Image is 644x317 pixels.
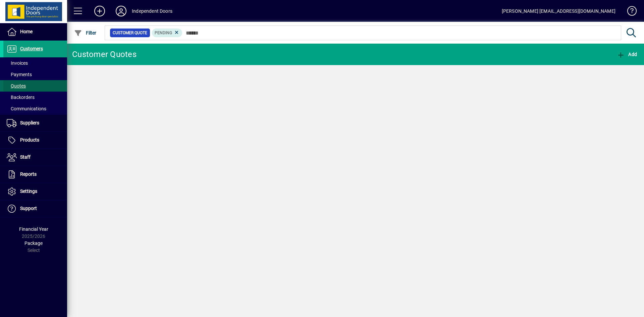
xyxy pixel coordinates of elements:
a: Communications [3,103,67,114]
span: Reports [20,171,37,177]
button: Filter [72,27,98,39]
a: Reports [3,166,67,183]
a: Settings [3,183,67,200]
div: [PERSON_NAME] [EMAIL_ADDRESS][DOMAIN_NAME] [502,6,615,16]
a: Quotes [3,80,67,92]
button: Add [615,48,639,60]
span: Customers [20,46,43,51]
span: Home [20,29,33,34]
div: Customer Quotes [72,49,137,60]
a: Suppliers [3,115,67,131]
span: Communications [7,106,46,111]
span: Backorders [7,95,35,100]
span: Products [20,137,39,143]
a: Home [3,23,67,40]
a: Backorders [3,92,67,103]
a: Staff [3,149,67,166]
span: Staff [20,154,31,160]
span: Settings [20,189,37,194]
span: Add [617,52,637,57]
span: Invoices [7,60,28,66]
span: Customer Quote [113,30,147,36]
a: Invoices [3,57,67,69]
span: Support [20,206,37,211]
span: Financial Year [19,226,48,232]
a: Products [3,132,67,149]
span: Suppliers [20,120,39,125]
span: Quotes [7,83,26,89]
button: Add [89,5,110,17]
a: Support [3,200,67,217]
button: Profile [110,5,132,17]
span: Payments [7,72,32,77]
span: Package [24,241,43,246]
a: Payments [3,69,67,80]
div: Independent Doors [132,6,172,16]
a: Knowledge Base [622,1,636,23]
mat-chip: Pending Status: Pending [152,29,182,37]
span: Filter [74,30,97,36]
span: Pending [155,31,172,35]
